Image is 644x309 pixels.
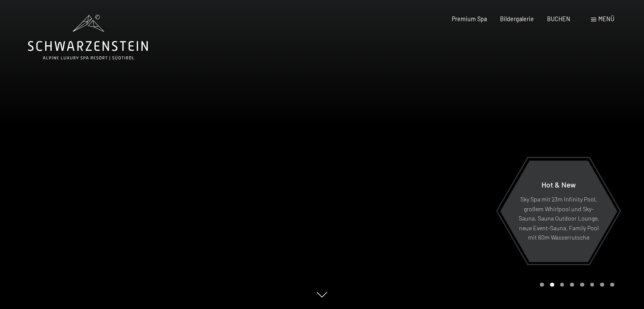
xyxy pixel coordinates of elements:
a: Hot & New Sky Spa mit 23m Infinity Pool, großem Whirlpool und Sky-Sauna, Sauna Outdoor Lounge, ne... [500,160,618,262]
p: Sky Spa mit 23m Infinity Pool, großem Whirlpool und Sky-Sauna, Sauna Outdoor Lounge, neue Event-S... [518,195,599,243]
div: Carousel Page 4 [570,283,574,287]
div: Carousel Page 5 [580,283,584,287]
span: Hot & New [542,180,576,189]
div: Carousel Page 3 [560,283,564,287]
div: Carousel Page 1 [540,283,544,287]
div: Carousel Page 6 [590,283,594,287]
div: Carousel Page 7 [600,283,604,287]
a: Bildergalerie [500,15,534,22]
div: Carousel Page 2 (Current Slide) [550,283,554,287]
span: Menü [598,15,614,22]
a: Premium Spa [452,15,487,22]
div: Carousel Pagination [537,283,614,287]
a: BUCHEN [547,15,570,22]
div: Carousel Page 8 [610,283,614,287]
